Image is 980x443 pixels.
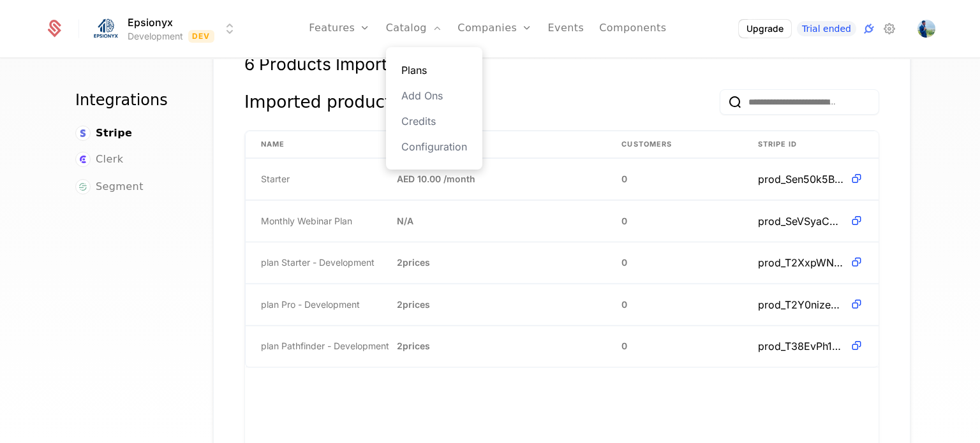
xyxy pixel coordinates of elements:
span: Dev [188,30,214,43]
a: Plans [401,62,467,78]
span: 0 [621,340,627,352]
button: Open user button [917,20,935,38]
a: Stripe [75,126,132,141]
span: Monthly Webinar Plan [261,214,352,227]
span: Clerk [96,152,123,167]
a: Trial ended [797,21,856,36]
span: N/A [397,214,413,227]
span: Starter [261,173,290,185]
a: Integrations [861,21,877,36]
th: Stripe ID [743,131,879,158]
a: Segment [75,179,144,194]
span: 0 [621,173,627,185]
span: plan Pathfinder - Development [261,340,389,352]
span: Epsionyx [128,15,173,30]
button: Upgrade [739,20,791,38]
nav: Main [75,90,182,195]
span: prod_T2Y0nizegdBbjK [758,296,845,312]
span: 0 [621,214,627,227]
img: Epsionyx [91,13,121,44]
div: Development [128,30,183,43]
img: TSHEGOFATSO MOGOTLANE [917,20,935,38]
span: 2 prices [397,340,430,352]
span: prod_Sen50k5B6Kpuqq [758,171,845,187]
span: plan Pro - Development [261,298,360,310]
a: Credits [401,113,467,129]
span: Segment [96,179,144,194]
th: Name [246,131,382,158]
button: Select environment [94,15,237,43]
span: plan Starter - Development [261,256,375,269]
a: Clerk [75,152,123,167]
h1: Integrations [75,90,182,110]
a: Configuration [401,139,467,154]
span: prod_T38EvPh1Lun8q3 [758,338,845,354]
span: prod_SeVSyaCA5kadK6 [758,213,845,228]
span: 0 [621,256,627,269]
a: Add Ons [401,88,467,103]
a: Settings [882,21,897,36]
div: 6 Products Imported [244,54,879,74]
span: 0 [621,298,627,310]
span: Stripe [96,126,132,141]
th: Price [382,131,606,158]
span: 2 prices [397,298,430,310]
span: 2 prices [397,256,430,269]
th: Customers [606,131,742,158]
div: Imported products [244,89,400,115]
span: AED 10.00 / month [397,173,475,185]
span: prod_T2XxpWNUVPU62N [758,255,845,270]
